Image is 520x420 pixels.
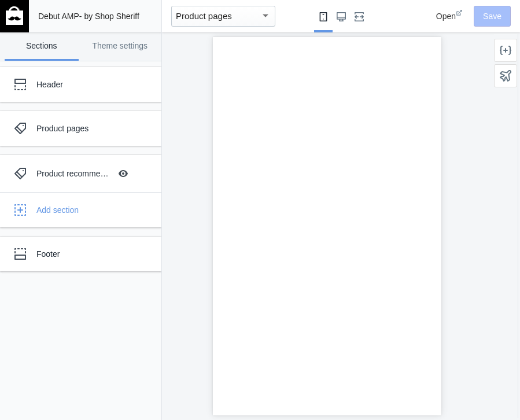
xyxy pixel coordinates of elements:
span: Open [436,12,456,21]
div: Header [36,79,136,90]
a: Theme settings [83,32,157,61]
span: - by Shop Sheriff [79,12,139,21]
div: Product recommendations [36,168,110,179]
div: Product pages [36,123,136,134]
a: Sections [5,32,79,61]
span: Debut AMP [38,12,79,21]
button: Hide [110,161,136,186]
div: Add section [36,204,153,216]
div: Footer [36,248,136,260]
mat-select-trigger: Product pages [176,11,232,21]
img: main-logo_60x60_white.png [6,6,23,25]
